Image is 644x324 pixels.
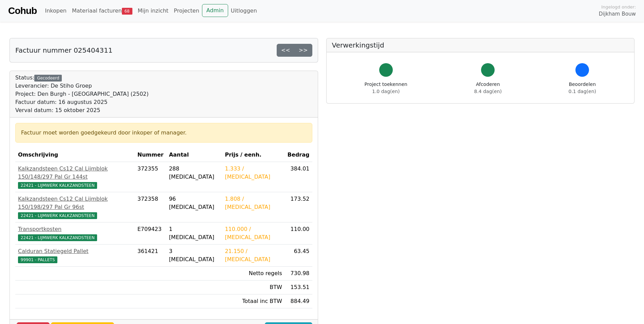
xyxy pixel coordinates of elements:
[474,89,502,94] span: 8.4 dag(en)
[135,148,166,162] th: Nummer
[222,267,284,281] td: Netto regels
[171,4,202,18] a: Projecten
[135,192,166,222] td: 372358
[569,89,596,94] span: 0.1 dag(en)
[225,225,282,241] div: 110.000 / [MEDICAL_DATA]
[228,4,260,18] a: Uitloggen
[169,247,220,264] div: 3 [MEDICAL_DATA]
[222,281,284,294] td: BTW
[15,74,149,114] div: Status:
[18,225,132,233] div: Transportkosten
[18,225,132,241] a: Transportkosten22421 - LIJMWERK KALKZANDSTEEN
[277,44,295,57] a: <<
[15,90,149,98] div: Project: Den Burgh - [GEOGRAPHIC_DATA] (2502)
[18,165,132,189] a: Kalkzandsteen Cs12 Cal Lijmblok 150/148/297 Pal Gr 144st22421 - LIJMWERK KALKZANDSTEEN
[285,162,312,192] td: 384.01
[365,81,407,95] div: Project toekennen
[18,195,132,211] div: Kalkzandsteen Cs12 Cal Lijmblok 150/198/297 Pal Gr 96st
[601,4,636,10] span: Ingelogd onder:
[285,245,312,267] td: 63.45
[285,192,312,222] td: 173.52
[122,8,132,15] span: 68
[202,4,228,17] a: Admin
[135,222,166,245] td: E709423
[34,75,62,82] div: Gecodeerd
[285,148,312,162] th: Bedrag
[169,195,220,211] div: 96 [MEDICAL_DATA]
[285,294,312,308] td: 884.49
[15,46,112,54] h5: Factuur nummer 025404311
[474,81,502,95] div: Afcoderen
[42,4,69,18] a: Inkopen
[21,129,307,137] div: Factuur moet worden goedgekeurd door inkoper of manager.
[135,245,166,267] td: 361421
[372,89,400,94] span: 1.0 dag(en)
[285,267,312,281] td: 730.98
[169,225,220,241] div: 1 [MEDICAL_DATA]
[18,165,132,181] div: Kalkzandsteen Cs12 Cal Lijmblok 150/148/297 Pal Gr 144st
[294,44,312,57] a: >>
[222,148,284,162] th: Prijs / eenh.
[169,165,220,181] div: 288 [MEDICAL_DATA]
[18,247,132,255] div: Calduran Statiegeld Pallet
[599,10,636,18] span: Dijkham Bouw
[135,162,166,192] td: 372355
[285,281,312,294] td: 153.51
[18,256,57,263] span: 99901 - PALLETS
[69,4,135,18] a: Materiaal facturen68
[18,182,97,189] span: 22421 - LIJMWERK KALKZANDSTEEN
[569,81,596,95] div: Beoordelen
[15,82,149,90] div: Leverancier: De Stiho Groep
[15,106,149,114] div: Verval datum: 15 oktober 2025
[222,294,284,308] td: Totaal inc BTW
[225,165,282,181] div: 1.333 / [MEDICAL_DATA]
[332,41,629,49] h5: Verwerkingstijd
[18,234,97,241] span: 22421 - LIJMWERK KALKZANDSTEEN
[18,212,97,219] span: 22421 - LIJMWERK KALKZANDSTEEN
[15,98,149,106] div: Factuur datum: 16 augustus 2025
[15,148,135,162] th: Omschrijving
[225,247,282,264] div: 21.150 / [MEDICAL_DATA]
[285,222,312,245] td: 110.00
[135,4,171,18] a: Mijn inzicht
[166,148,222,162] th: Aantal
[8,3,37,19] a: Cohub
[18,247,132,264] a: Calduran Statiegeld Pallet99901 - PALLETS
[18,195,132,219] a: Kalkzandsteen Cs12 Cal Lijmblok 150/198/297 Pal Gr 96st22421 - LIJMWERK KALKZANDSTEEN
[225,195,282,211] div: 1.808 / [MEDICAL_DATA]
